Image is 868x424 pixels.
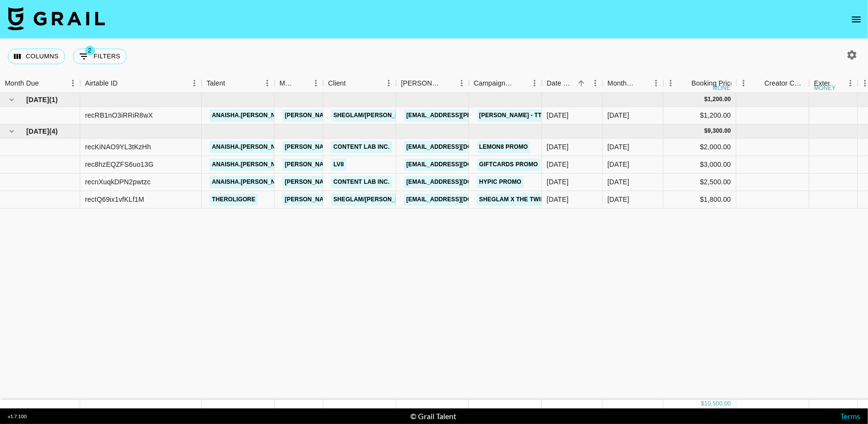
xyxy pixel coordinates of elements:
[608,159,629,169] div: Sep '25
[843,76,858,90] button: Menu
[527,76,542,90] button: Menu
[474,74,514,93] div: Campaign (Type)
[5,74,39,93] div: Month Due
[547,177,569,187] div: 29/08/2025
[26,95,49,105] span: [DATE]
[663,139,736,156] div: $2,000.00
[73,49,127,64] button: Show filters
[85,46,95,55] span: 2
[8,49,65,64] button: Select columns
[814,85,836,91] div: money
[85,177,151,187] div: recnXuqkDPN2pwtzc
[328,74,346,93] div: Client
[282,194,441,206] a: [PERSON_NAME][EMAIL_ADDRESS][DOMAIN_NAME]
[847,10,866,29] button: open drawer
[477,141,530,153] a: Lemon8 Promo
[85,142,151,152] div: recKiNAO9YL3tKzHh
[404,159,513,171] a: [EMAIL_ADDRESS][DOMAIN_NAME]
[574,76,588,90] button: Sort
[608,194,629,204] div: Sep '25
[713,85,735,91] div: money
[282,176,441,188] a: [PERSON_NAME][EMAIL_ADDRESS][DOMAIN_NAME]
[649,76,663,90] button: Menu
[275,74,323,93] div: Manager
[282,109,441,122] a: [PERSON_NAME][EMAIL_ADDRESS][DOMAIN_NAME]
[202,74,275,93] div: Talent
[85,74,118,93] div: Airtable ID
[282,141,441,153] a: [PERSON_NAME][EMAIL_ADDRESS][DOMAIN_NAME]
[692,74,734,93] div: Booking Price
[542,74,603,93] div: Date Created
[39,76,52,90] button: Sort
[708,95,731,104] div: 1,200.00
[663,174,736,191] div: $2,500.00
[404,109,562,122] a: [EMAIL_ADDRESS][PERSON_NAME][DOMAIN_NAME]
[225,76,239,90] button: Sort
[404,176,513,188] a: [EMAIL_ADDRESS][DOMAIN_NAME]
[477,194,620,206] a: SHEGLAM X THE TWILIGHT SAGA COLLECTION
[404,194,513,206] a: [EMAIL_ADDRESS][DOMAIN_NAME]
[588,76,603,90] button: Menu
[736,76,751,90] button: Menu
[708,127,731,135] div: 9,300.00
[85,194,144,204] div: rectQ69ix1vfKLf1M
[608,142,629,152] div: Sep '25
[382,76,396,90] button: Menu
[547,74,574,93] div: Date Created
[704,127,708,135] div: $
[295,76,309,90] button: Sort
[751,76,764,90] button: Sort
[608,177,629,187] div: Sep '25
[279,74,295,93] div: Manager
[8,7,105,30] img: Grail Talent
[603,74,663,93] div: Month Due
[207,74,225,93] div: Talent
[764,74,804,93] div: Creator Commmission Override
[323,74,396,93] div: Client
[331,141,392,153] a: Content Lab Inc.
[209,109,293,122] a: anaisha.[PERSON_NAME]
[401,74,441,93] div: [PERSON_NAME]
[547,110,569,120] div: 22/06/2025
[663,191,736,209] div: $1,800.00
[209,159,293,171] a: anaisha.[PERSON_NAME]
[469,74,542,93] div: Campaign (Type)
[309,76,323,90] button: Menu
[840,411,860,421] a: Terms
[8,413,27,420] div: v 1.7.100
[635,76,649,90] button: Sort
[830,76,843,90] button: Sort
[477,159,540,171] a: Giftcards Promo
[118,76,131,90] button: Sort
[396,74,469,93] div: Booker
[514,76,527,90] button: Sort
[663,107,736,124] div: $1,200.00
[66,76,80,90] button: Menu
[5,93,18,106] button: hide children
[678,76,692,90] button: Sort
[547,159,569,169] div: 13/08/2025
[209,141,293,153] a: anaisha.[PERSON_NAME]
[736,74,809,93] div: Creator Commmission Override
[49,95,58,105] span: ( 1 )
[5,124,18,138] button: hide children
[704,400,731,408] div: 10,500.00
[49,126,58,136] span: ( 4 )
[209,194,258,206] a: theroligore
[331,109,417,122] a: SHEGLAM/[PERSON_NAME]
[663,156,736,174] div: $3,000.00
[547,142,569,152] div: 28/07/2025
[80,74,202,93] div: Airtable ID
[404,141,513,153] a: [EMAIL_ADDRESS][DOMAIN_NAME]
[187,76,202,90] button: Menu
[331,194,417,206] a: SHEGLAM/[PERSON_NAME]
[85,110,153,120] div: recRB1nO3iRRiR8wX
[663,76,678,90] button: Menu
[704,95,708,104] div: $
[547,194,569,204] div: 09/09/2025
[411,411,457,421] div: © Grail Talent
[701,400,704,408] div: $
[477,109,557,122] a: [PERSON_NAME] - TT + IG
[454,76,469,90] button: Menu
[346,76,360,90] button: Sort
